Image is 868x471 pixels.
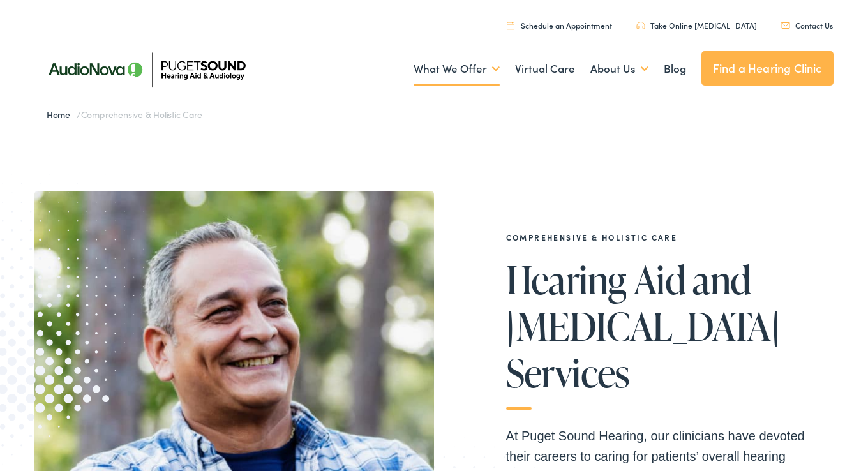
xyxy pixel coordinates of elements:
span: Aid [634,258,685,301]
a: Find a Hearing Clinic [701,51,834,86]
span: and [692,258,751,301]
span: Services [506,352,630,394]
a: Contact Us [781,20,833,31]
span: [MEDICAL_DATA] [506,305,780,347]
a: Home [47,108,77,121]
a: Take Online [MEDICAL_DATA] [636,20,757,31]
img: utility icon [507,21,514,29]
h2: Comprehensive & Holistic Care [506,233,812,242]
a: Schedule an Appointment [507,20,612,31]
span: Hearing [506,258,627,301]
a: Virtual Care [515,45,575,93]
span: / [47,108,202,121]
a: About Us [590,45,648,93]
img: utility icon [636,22,645,29]
a: Blog [664,45,686,93]
img: utility icon [781,22,790,29]
a: What We Offer [414,45,500,93]
span: Comprehensive & Holistic Care [81,108,202,121]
